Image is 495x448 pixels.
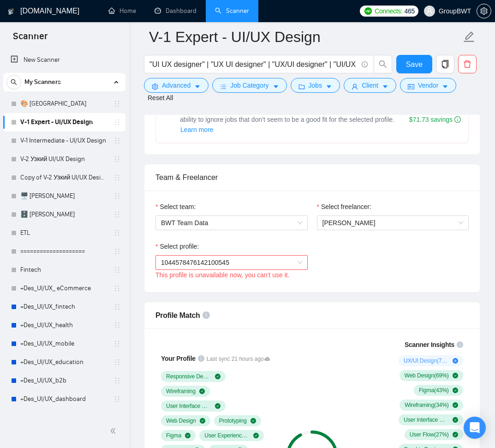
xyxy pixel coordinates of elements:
[152,83,158,90] span: setting
[113,174,121,181] span: holder
[322,219,376,227] span: [PERSON_NAME]
[113,192,121,200] span: holder
[20,131,108,150] a: V-1 Intermediate - UI/UX Design
[317,202,371,212] label: Select freelancer:
[405,341,454,348] span: Scanner Insights
[253,433,259,438] span: check-circle
[20,316,108,335] a: +Des_UI/UX_health
[166,402,211,410] span: User Interface Design
[215,7,249,15] a: searchScanner
[215,374,221,379] span: check-circle
[20,335,108,353] a: +Des_UI/UX_mobile
[113,119,121,126] span: holder
[113,155,121,163] span: holder
[113,266,121,274] span: holder
[155,311,200,319] span: Profile Match
[113,358,121,366] span: holder
[194,83,201,90] span: caret-down
[113,395,121,403] span: holder
[404,416,449,424] span: User Interface Design ( 31 %)
[180,125,214,135] span: Learn more
[113,303,121,311] span: holder
[464,417,486,439] div: Open Intercom Messenger
[7,79,21,85] span: search
[364,7,372,15] img: upwork-logo.png
[458,55,477,73] button: delete
[149,25,461,48] input: Scanner name...
[20,242,108,261] a: ====================
[459,60,476,68] span: delete
[344,78,396,93] button: userClientcaret-down
[212,78,286,93] button: barsJob Categorycaret-down
[161,355,196,362] span: Your Profile
[453,402,458,408] span: check-circle
[198,355,204,362] span: info-circle
[6,75,21,90] button: search
[477,7,491,15] a: setting
[155,164,469,191] div: Team & Freelancer
[309,80,322,90] span: Jobs
[113,377,121,384] span: holder
[418,80,438,90] span: Vendor
[20,150,108,168] a: V-2 Узкий UI/UX Design
[20,353,108,371] a: +Des_UI/UX_education
[374,60,392,68] span: search
[11,51,118,69] a: New Scanner
[436,55,454,73] button: copy
[382,83,388,90] span: caret-down
[362,80,378,90] span: Client
[453,432,458,437] span: check-circle
[166,373,211,380] span: Responsive Design
[180,97,394,133] span: Extends Sardor AI by learning from your feedback and automatically qualifying jobs. The expected ...
[352,83,358,90] span: user
[108,7,136,15] a: homeHome
[419,387,449,394] span: Figma ( 43 %)
[453,417,458,423] span: check-circle
[20,168,108,187] a: Copy of V-2 Узкий UI/UX Design
[155,270,308,280] div: This profile is unavailable now, you can't use it.
[408,83,414,90] span: idcard
[463,31,475,43] span: edit
[400,78,456,93] button: idcardVendorcaret-down
[199,388,205,394] span: check-circle
[113,340,121,347] span: holder
[405,372,449,379] span: Web Design ( 69 %)
[160,241,199,251] span: Select profile:
[220,83,227,90] span: bars
[374,55,392,73] button: search
[20,298,108,316] a: +Des_UI/UX_fintech
[20,390,108,408] a: +Des_UI/UX_dashboard
[113,211,121,218] span: holder
[148,93,173,103] a: Reset All
[203,311,210,319] span: info-circle
[250,418,256,424] span: check-circle
[3,51,125,69] li: New Scanner
[185,433,191,438] span: check-circle
[406,59,423,70] span: Save
[113,229,121,237] span: holder
[6,30,55,49] span: Scanner
[161,216,302,230] span: BWT Team Data
[144,78,209,93] button: settingAdvancedcaret-down
[409,115,461,124] div: $71.73 savings
[273,83,279,90] span: caret-down
[155,7,197,15] a: dashboardDashboard
[8,4,14,19] img: logo
[200,418,205,424] span: check-circle
[410,431,449,438] span: User Flow ( 27 %)
[20,187,108,205] a: 🖥️ [PERSON_NAME]
[113,414,121,421] span: holder
[454,116,461,123] span: info-circle
[20,95,108,113] a: 🎨 [GEOGRAPHIC_DATA]
[20,261,108,279] a: Fintech
[404,357,449,364] span: UX/UI Design ( 76 %)
[426,8,433,14] span: user
[166,417,196,424] span: Web Design
[457,341,463,348] span: info-circle
[24,73,61,91] span: My Scanners
[155,202,196,212] label: Select team:
[215,403,221,409] span: check-circle
[477,7,491,15] span: setting
[362,61,368,67] span: info-circle
[20,408,108,427] a: +Des_UI/UX_portal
